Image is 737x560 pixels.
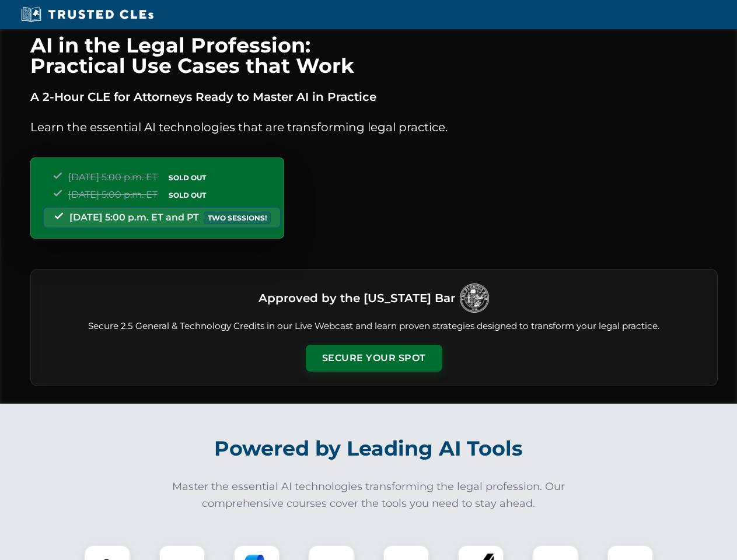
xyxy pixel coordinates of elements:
h2: Powered by Leading AI Tools [46,428,692,469]
p: A 2-Hour CLE for Attorneys Ready to Master AI in Practice [30,87,718,106]
span: SOLD OUT [165,189,210,201]
button: Secure Your Spot [306,345,442,372]
p: Learn the essential AI technologies that are transforming legal practice. [30,118,718,136]
span: [DATE] 5:00 p.m. ET [68,189,158,200]
p: Master the essential AI technologies transforming the legal profession. Our comprehensive courses... [165,478,573,512]
img: Logo [460,283,489,313]
h3: Approved by the [US_STATE] Bar [259,288,455,309]
span: SOLD OUT [165,171,210,184]
h1: AI in the Legal Profession: Practical Use Cases that Work [30,35,718,76]
p: Secure 2.5 General & Technology Credits in our Live Webcast and learn proven strategies designed ... [45,320,703,333]
img: Trusted CLEs [18,6,157,23]
span: [DATE] 5:00 p.m. ET [68,171,158,183]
